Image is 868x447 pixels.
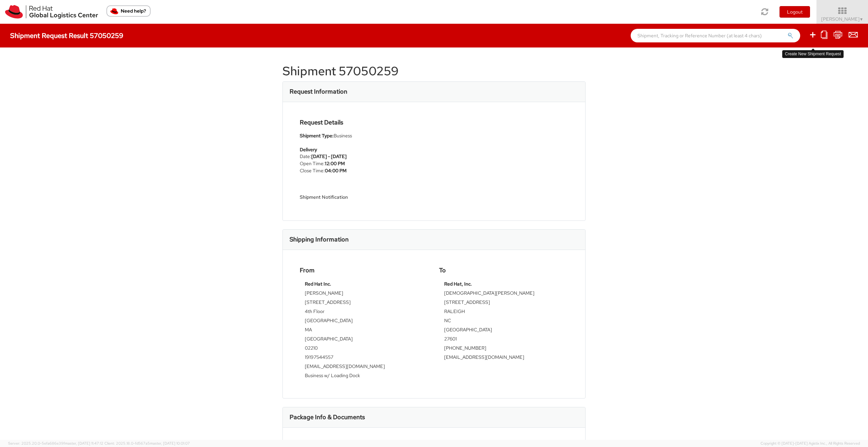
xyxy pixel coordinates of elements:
[305,335,424,345] td: [GEOGRAPHIC_DATA]
[10,32,123,39] h4: Shipment Request Result 57050259
[305,372,424,381] td: Business w/ Loading Dock
[300,167,368,174] li: Close Time:
[444,299,563,308] td: [STREET_ADDRESS]
[300,153,368,160] li: Date:
[300,119,475,126] h4: Request Details
[290,236,349,243] h3: Shipping Information
[444,335,563,345] td: 27601
[444,326,563,335] td: [GEOGRAPHIC_DATA]
[5,5,98,19] img: rh-logistics-00dfa346123c4ec078e1.svg
[305,345,424,354] td: 02210
[106,5,151,17] button: Need help?
[444,317,563,326] td: NC
[300,132,475,139] li: Business
[290,414,365,421] h3: Package Info & Documents
[305,317,424,326] td: [GEOGRAPHIC_DATA]
[444,345,563,354] td: [PHONE_NUMBER]
[325,160,345,167] strong: 12:00 PM
[282,64,586,78] h1: Shipment 57050259
[444,281,472,287] strong: Red Hat, Inc.
[150,441,190,446] span: master, [DATE] 10:01:07
[439,267,568,274] h4: To
[65,441,103,446] span: master, [DATE] 11:47:12
[290,88,347,95] h3: Request Information
[300,267,429,274] h4: From
[444,354,563,363] td: [EMAIL_ADDRESS][DOMAIN_NAME]
[305,281,331,287] strong: Red Hat Inc.
[311,153,327,159] strong: [DATE]
[305,308,424,317] td: 4th Floor
[300,160,368,167] li: Open Time:
[300,133,334,139] strong: Shipment Type:
[782,50,844,58] div: Create New Shipment Request
[780,6,810,18] button: Logout
[328,153,347,159] strong: - [DATE]
[8,441,103,446] span: Server: 2025.20.0-5efa686e39f
[305,326,424,335] td: MA
[761,441,860,446] span: Copyright © [DATE]-[DATE] Agistix Inc., All Rights Reserved
[300,195,475,200] h5: Shipment Notification
[821,16,864,22] span: [PERSON_NAME]
[444,308,563,317] td: RALEIGH
[300,147,317,153] strong: Delivery
[305,299,424,308] td: [STREET_ADDRESS]
[305,363,424,372] td: [EMAIL_ADDRESS][DOMAIN_NAME]
[631,29,800,42] input: Shipment, Tracking or Reference Number (at least 4 chars)
[444,290,563,299] td: [DEMOGRAPHIC_DATA][PERSON_NAME]
[305,354,424,363] td: 19197544557
[104,441,190,446] span: Client: 2025.18.0-fd567a5
[325,168,347,174] strong: 04:00 PM
[860,17,864,22] span: ▼
[305,290,424,299] td: [PERSON_NAME]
